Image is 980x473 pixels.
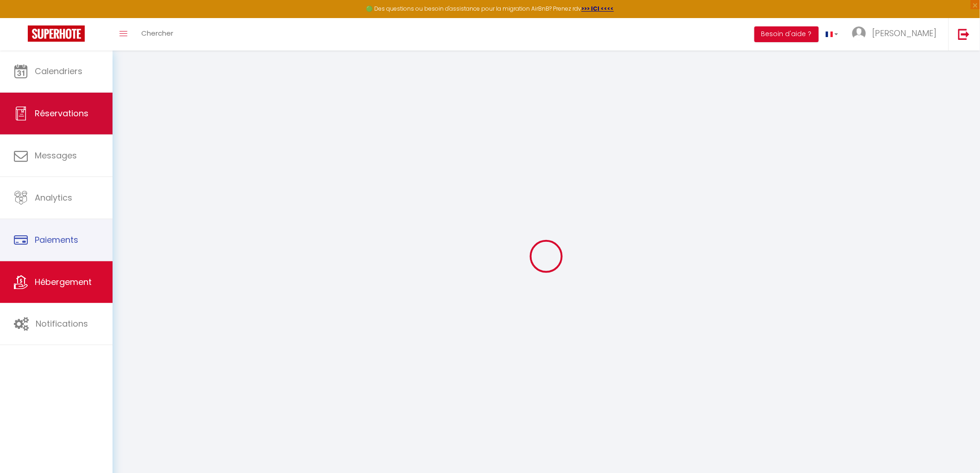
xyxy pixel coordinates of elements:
[958,28,970,40] img: logout
[845,18,949,50] a: ... [PERSON_NAME]
[134,18,180,50] a: Chercher
[28,25,85,42] img: Super Booking
[35,150,77,161] span: Messages
[35,107,88,119] span: Réservations
[852,26,866,40] img: ...
[141,28,173,38] span: Chercher
[35,234,78,246] span: Paiements
[35,276,92,288] span: Hébergement
[582,5,614,13] a: >>> ICI <<<<
[35,192,72,203] span: Analytics
[872,27,937,39] span: [PERSON_NAME]
[754,26,819,42] button: Besoin d'aide ?
[36,318,88,329] span: Notifications
[35,65,82,77] span: Calendriers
